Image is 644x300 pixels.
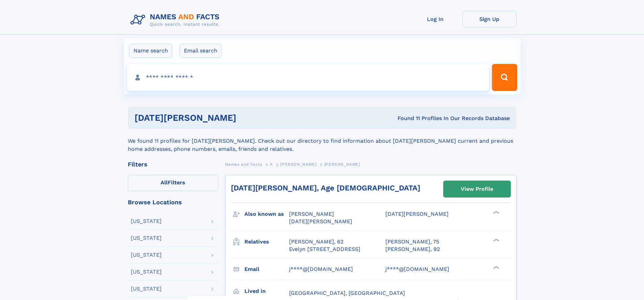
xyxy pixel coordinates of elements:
a: [PERSON_NAME], 75 [385,238,439,246]
h3: Email [244,263,289,275]
div: [US_STATE] [131,218,162,224]
div: Browse Locations [128,199,218,205]
div: [US_STATE] [131,269,162,275]
div: ❯ [492,210,500,215]
span: [DATE][PERSON_NAME] [385,211,449,217]
h3: Lived in [244,285,289,297]
div: [US_STATE] [131,235,162,241]
h3: Relatives [244,236,289,248]
span: [GEOGRAPHIC_DATA], [GEOGRAPHIC_DATA] [289,290,405,296]
span: [PERSON_NAME] [289,211,334,217]
a: [PERSON_NAME], 92 [385,246,440,253]
button: Search Button [492,64,517,91]
div: [US_STATE] [131,252,162,258]
a: View Profile [444,181,510,197]
span: All [161,179,168,186]
div: Filters [128,161,218,167]
a: Evelyn [STREET_ADDRESS] [289,246,360,253]
a: [PERSON_NAME] [280,160,316,168]
div: View Profile [461,181,493,197]
h1: [DATE][PERSON_NAME] [135,114,317,122]
span: [DATE][PERSON_NAME] [289,218,352,225]
label: Email search [180,44,222,58]
a: [PERSON_NAME], 62 [289,238,343,246]
input: search input [127,64,489,91]
a: A [270,160,273,168]
img: Logo Names and Facts [128,11,225,29]
div: ❯ [492,265,500,270]
span: [PERSON_NAME] [324,162,360,167]
label: Filters [128,175,218,191]
div: ❯ [492,238,500,242]
a: [DATE][PERSON_NAME], Age [DEMOGRAPHIC_DATA] [231,184,420,192]
a: Names and Facts [225,160,262,168]
h3: Also known as [244,208,289,220]
a: Sign Up [462,11,517,27]
span: [PERSON_NAME] [280,162,316,167]
div: [US_STATE] [131,286,162,292]
a: Log In [408,11,462,27]
div: Found 11 Profiles In Our Records Database [317,115,510,122]
span: A [270,162,273,167]
div: We found 11 profiles for [DATE][PERSON_NAME]. Check out our directory to find information about [... [128,129,517,153]
label: Name search [129,44,172,58]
